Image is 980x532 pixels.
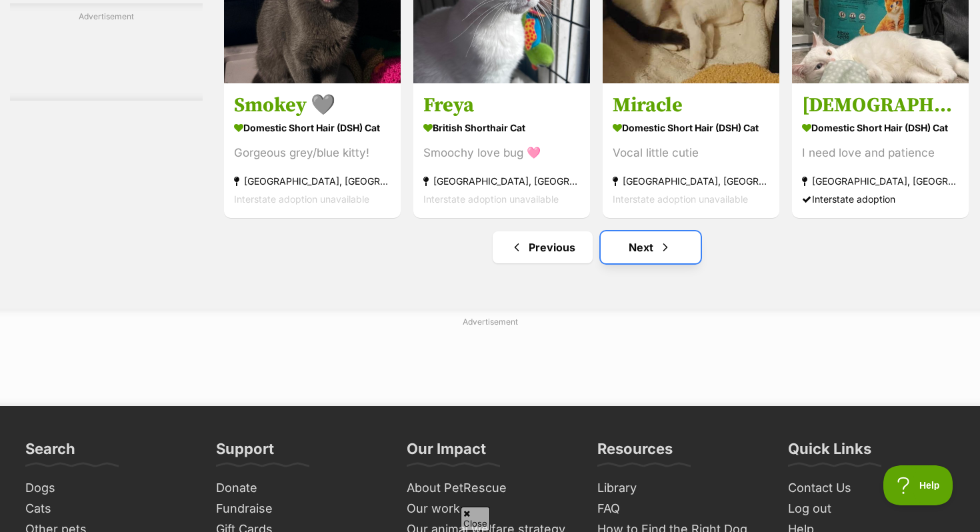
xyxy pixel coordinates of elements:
[234,193,369,205] span: Interstate adoption unavailable
[20,478,197,499] a: Dogs
[613,172,769,190] strong: [GEOGRAPHIC_DATA], [GEOGRAPHIC_DATA]
[423,93,580,118] h3: Freya
[601,231,701,263] a: Next page
[234,93,391,118] h3: Smokey 🩶
[802,118,959,137] strong: Domestic Short Hair (DSH) Cat
[211,499,388,519] a: Fundraise
[792,83,969,218] a: [DEMOGRAPHIC_DATA] Domestic Short Hair (DSH) Cat I need love and patience [GEOGRAPHIC_DATA], [GEO...
[10,3,203,101] div: Advertisement
[401,499,579,519] a: Our work
[223,231,970,263] nav: Pagination
[802,190,959,208] div: Interstate adoption
[234,118,391,137] strong: Domestic Short Hair (DSH) Cat
[461,507,490,530] span: Close
[25,439,75,466] h3: Search
[883,465,953,505] iframe: Help Scout Beacon - Open
[216,439,274,466] h3: Support
[613,193,748,205] span: Interstate adoption unavailable
[592,499,769,519] a: FAQ
[401,478,579,499] a: About PetRescue
[802,172,959,190] strong: [GEOGRAPHIC_DATA], [GEOGRAPHIC_DATA]
[20,499,197,519] a: Cats
[592,478,769,499] a: Library
[802,93,959,118] h3: [DEMOGRAPHIC_DATA]
[211,478,388,499] a: Donate
[224,83,401,218] a: Smokey 🩶 Domestic Short Hair (DSH) Cat Gorgeous grey/blue kitty! [GEOGRAPHIC_DATA], [GEOGRAPHIC_D...
[423,172,580,190] strong: [GEOGRAPHIC_DATA], [GEOGRAPHIC_DATA]
[423,118,580,137] strong: British Shorthair Cat
[407,439,486,466] h3: Our Impact
[423,144,580,162] div: Smoochy love bug 🩷
[788,439,871,466] h3: Quick Links
[783,499,960,519] a: Log out
[613,144,769,162] div: Vocal little cutie
[423,193,559,205] span: Interstate adoption unavailable
[597,439,673,466] h3: Resources
[802,144,959,162] div: I need love and patience
[603,83,779,218] a: Miracle Domestic Short Hair (DSH) Cat Vocal little cutie [GEOGRAPHIC_DATA], [GEOGRAPHIC_DATA] Int...
[783,478,960,499] a: Contact Us
[234,144,391,162] div: Gorgeous grey/blue kitty!
[234,172,391,190] strong: [GEOGRAPHIC_DATA], [GEOGRAPHIC_DATA]
[613,118,769,137] strong: Domestic Short Hair (DSH) Cat
[493,231,593,263] a: Previous page
[413,83,590,218] a: Freya British Shorthair Cat Smoochy love bug 🩷 [GEOGRAPHIC_DATA], [GEOGRAPHIC_DATA] Interstate ad...
[613,93,769,118] h3: Miracle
